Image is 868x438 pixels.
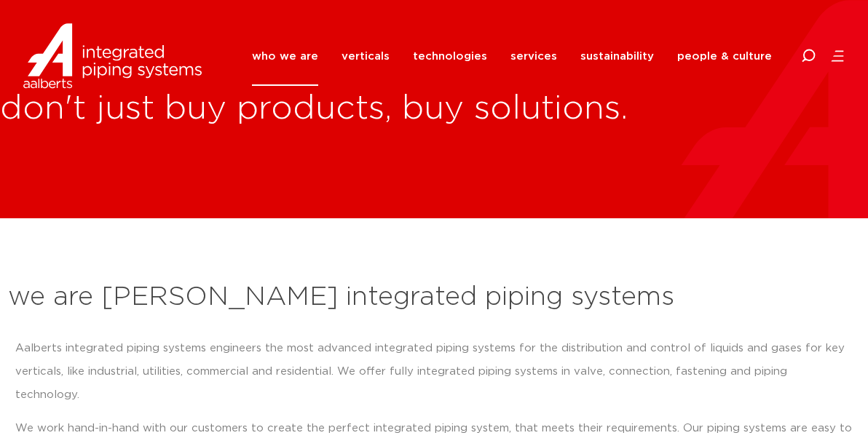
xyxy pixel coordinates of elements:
[342,27,390,86] a: verticals
[413,27,487,86] a: technologies
[8,280,860,315] h2: we are [PERSON_NAME] integrated piping systems
[252,27,772,86] nav: Menu
[677,27,772,86] a: people & culture
[580,27,654,86] a: sustainability
[510,27,557,86] a: services
[15,337,853,407] p: Aalberts integrated piping systems engineers the most advanced integrated piping systems for the ...
[252,27,318,86] a: who we are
